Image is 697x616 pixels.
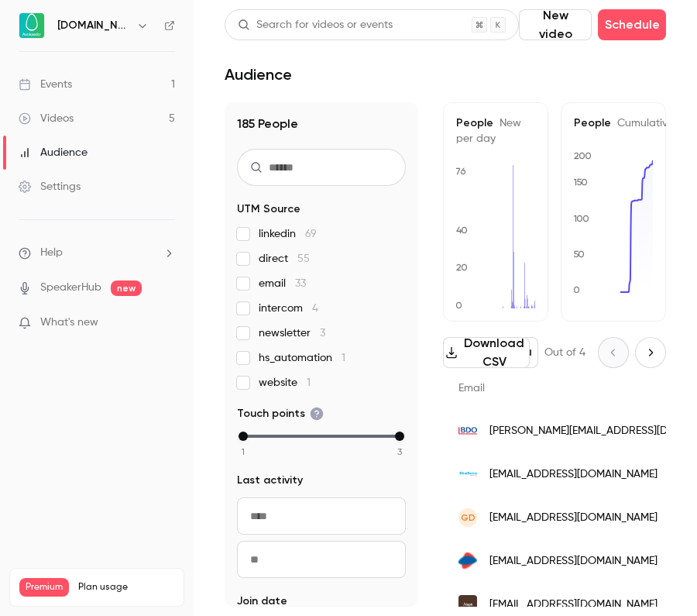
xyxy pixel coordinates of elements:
div: max [395,432,404,441]
button: Next page [635,337,666,368]
text: 20 [456,262,468,273]
span: 1 [307,377,311,388]
span: 69 [305,229,317,239]
span: hs_automation [259,350,345,366]
div: Settings [19,179,81,194]
input: From [237,497,406,535]
span: Email [458,383,485,394]
span: [EMAIL_ADDRESS][DOMAIN_NAME] [489,553,658,570]
button: Download CSV [443,337,530,368]
span: 3 [320,328,325,339]
span: linkedin [259,226,317,242]
div: Audience [19,145,88,160]
text: 50 [573,249,585,260]
text: 40 [456,225,468,236]
img: bdo.lt [458,422,477,440]
span: Cumulative [611,118,674,129]
text: 0 [455,300,462,311]
span: Premium [19,578,69,597]
span: email [259,276,306,291]
li: help-dropdown-opener [19,245,175,261]
img: Avokaado.io [19,13,44,38]
h5: People [574,115,653,131]
img: ipfdigital.com [458,552,477,570]
span: [EMAIL_ADDRESS][DOMAIN_NAME] [489,466,658,483]
div: Videos [19,111,74,126]
span: Last activity [237,473,303,488]
text: 200 [574,150,592,161]
span: 1 [242,445,245,459]
p: Out of 4 [544,345,585,360]
input: To [237,541,406,578]
span: 4 [312,303,318,314]
span: 33 [295,278,306,289]
span: website [259,375,311,391]
div: Search for videos or events [238,17,393,33]
span: [EMAIL_ADDRESS][DOMAIN_NAME] [489,597,658,613]
span: Touch points [237,406,324,422]
a: SpeakerHub [40,280,101,296]
span: GD [461,511,476,525]
span: [EMAIL_ADDRESS][DOMAIN_NAME] [489,510,658,526]
span: What's new [40,315,98,331]
span: 3 [397,445,402,459]
h6: [DOMAIN_NAME] [57,18,130,33]
img: bburro.com [458,465,477,484]
span: UTM Source [237,201,300,217]
div: Events [19,77,72,92]
span: Join date [237,594,287,609]
span: intercom [259,301,318,316]
h5: People [456,115,535,146]
img: alephholding.com [458,595,477,614]
div: min [239,432,248,441]
text: 0 [573,284,580,295]
span: 1 [342,353,345,363]
span: newsletter [259,325,325,341]
span: Help [40,245,63,261]
button: Schedule [598,9,666,40]
span: new [111,280,142,296]
h1: Audience [225,65,292,84]
span: direct [259,251,310,267]
span: Plan usage [78,581,174,594]
button: New video [519,9,592,40]
text: 100 [573,213,589,224]
h1: 185 People [237,115,406,133]
span: 55 [297,253,310,264]
text: 76 [455,166,466,177]
text: 150 [573,177,588,188]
